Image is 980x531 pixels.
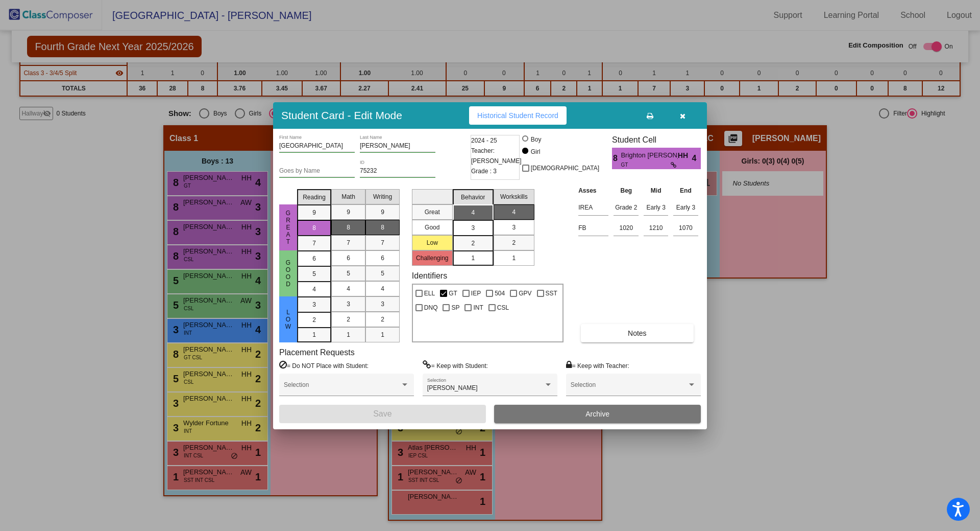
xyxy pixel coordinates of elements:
[581,324,693,342] button: Notes
[347,269,350,278] span: 5
[461,193,485,202] span: Behavior
[347,315,350,324] span: 2
[381,330,384,339] span: 1
[347,223,350,232] span: 8
[284,210,293,245] span: Great
[512,253,516,263] span: 1
[471,287,481,299] span: IEP
[611,185,641,196] th: Beg
[621,161,670,169] span: GT
[281,109,402,122] h3: Student Card - Edit Mode
[621,150,677,161] span: Brighton [PERSON_NAME]
[279,405,486,423] button: Save
[312,330,316,339] span: 1
[347,207,350,217] span: 9
[471,146,522,166] span: Teacher: [PERSON_NAME]
[585,410,609,418] span: Archive
[612,152,621,165] span: 8
[471,166,497,176] span: Grade : 3
[381,238,384,247] span: 7
[512,207,516,217] span: 4
[284,259,293,288] span: Good
[347,284,350,293] span: 4
[477,111,558,120] span: Historical Student Record
[312,315,316,325] span: 2
[671,185,701,196] th: End
[628,329,647,337] span: Notes
[312,254,316,263] span: 6
[381,253,384,263] span: 6
[279,360,369,371] label: = Do NOT Place with Student:
[373,192,392,201] span: Writing
[494,405,701,423] button: Archive
[423,360,488,371] label: = Keep with Student:
[312,208,316,217] span: 9
[497,302,509,314] span: CSL
[347,299,350,309] span: 3
[381,223,384,232] span: 8
[381,269,384,278] span: 5
[576,185,611,196] th: Asses
[451,302,459,314] span: SP
[279,168,355,175] input: goes by name
[449,287,457,299] span: GT
[519,287,531,299] span: GPV
[471,135,497,146] span: 2024 - 25
[512,238,516,247] span: 2
[566,360,629,371] label: = Keep with Teacher:
[495,287,505,299] span: 504
[381,315,384,324] span: 2
[373,409,391,418] span: Save
[381,284,384,293] span: 4
[424,302,438,314] span: DNQ
[473,302,483,314] span: INT
[427,384,478,391] span: [PERSON_NAME]
[530,147,541,156] div: Girl
[530,135,542,144] div: Boy
[424,287,435,299] span: ELL
[312,300,316,309] span: 3
[471,239,475,248] span: 2
[284,309,293,330] span: Low
[347,238,350,247] span: 7
[469,106,567,125] button: Historical Student Record
[471,253,475,263] span: 1
[471,223,475,233] span: 3
[279,348,355,357] label: Placement Requests
[312,223,316,233] span: 8
[312,285,316,294] span: 4
[546,287,557,299] span: SST
[641,185,671,196] th: Mid
[578,200,608,215] input: assessment
[512,223,516,232] span: 3
[412,271,447,281] label: Identifiers
[578,220,608,236] input: assessment
[360,168,435,175] input: Enter ID
[341,192,355,201] span: Math
[312,269,316,279] span: 5
[612,135,701,145] h3: Student Cell
[381,299,384,309] span: 3
[531,162,599,174] span: [DEMOGRAPHIC_DATA]
[347,253,350,263] span: 6
[303,193,326,202] span: Reading
[678,150,692,161] span: HH
[500,192,528,201] span: Workskills
[692,152,701,165] span: 4
[347,330,350,339] span: 1
[312,239,316,248] span: 7
[381,207,384,217] span: 9
[471,208,475,217] span: 4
